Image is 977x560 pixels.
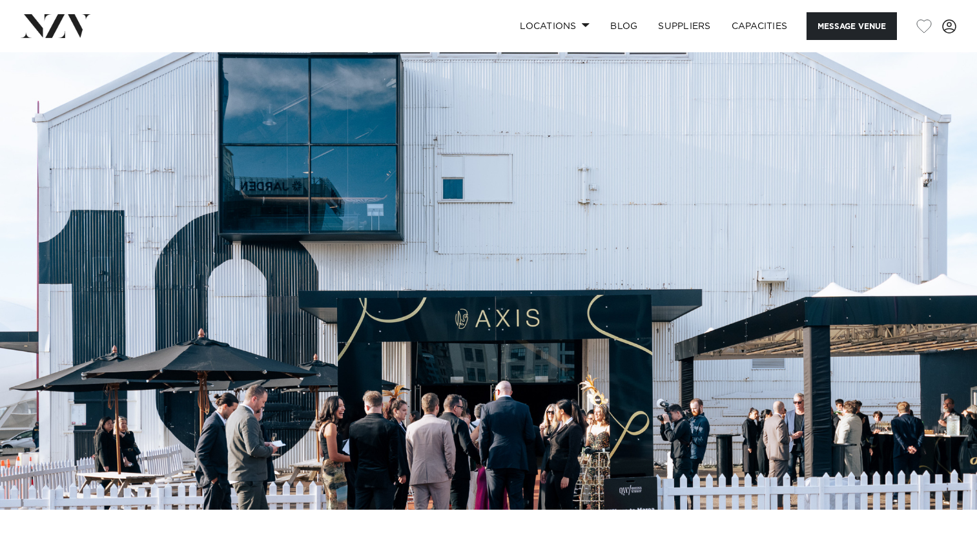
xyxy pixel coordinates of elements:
img: nzv-logo.png [21,14,91,37]
button: Message Venue [807,12,897,40]
a: Locations [509,12,600,40]
a: BLOG [600,12,648,40]
a: Capacities [721,12,798,40]
a: SUPPLIERS [648,12,721,40]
